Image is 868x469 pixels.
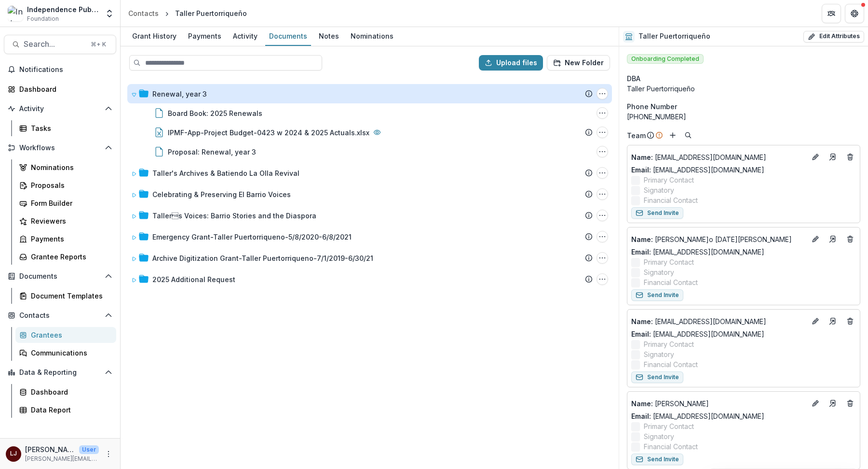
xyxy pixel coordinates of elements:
[27,14,59,23] span: Foundation
[631,398,806,409] p: [PERSON_NAME]
[638,32,710,41] h2: Taller Puertorriqueño
[4,269,116,284] button: Open Documents
[315,27,343,46] a: Notes
[667,129,678,141] button: Add
[127,163,612,183] div: Taller's Archives & Batiendo La Olla RevivalTaller's Archives & Batiendo La Olla Revival Options
[631,330,651,338] span: Email:
[627,84,860,94] div: Taller Puertorriqueño
[19,84,108,94] div: Dashboard
[184,29,225,43] div: Payments
[175,8,247,18] div: Taller Puertorriqueño
[4,35,116,54] button: Search...
[597,273,608,285] button: 2025 Additional Request Options
[103,448,114,460] button: More
[127,185,612,204] div: Celebrating & Preserving El Barrio VoicesCelebrating & Preserving El Barrio Voices Options
[27,4,99,14] div: Independence Public Media Foundation
[127,227,612,246] div: Emergency Grant-Taller Puertorriqueno-5/8/2020-6/8/2021Emergency Grant-Taller Puertorriqueno-5/8/...
[15,195,116,211] a: Form Builder
[631,153,653,161] span: Name :
[127,142,612,161] div: Proposal: Renewal, year 3Proposal: Renewal, year 3 Options
[152,211,316,221] div: Tallers Voices: Barrio Stories and the Diaspora
[168,108,262,118] div: Board Book: 2025 Renewals
[265,29,311,43] div: Documents
[597,167,608,179] button: Taller's Archives & Batiendo La Olla Revival Options
[19,144,101,152] span: Workflows
[644,267,674,277] span: Signatory
[128,27,180,46] a: Grant History
[31,330,108,340] div: Grantees
[631,165,764,175] a: Email: [EMAIL_ADDRESS][DOMAIN_NAME]
[15,159,116,175] a: Nominations
[631,166,651,174] span: Email:
[631,316,806,327] a: Name: [EMAIL_ADDRESS][DOMAIN_NAME]
[810,233,821,245] button: Edit
[644,277,698,287] span: Financial Contact
[4,62,116,77] button: Notifications
[810,398,821,409] button: Edit
[682,129,694,141] button: Search
[597,210,608,221] button: Tallers Voices: Barrio Stories and the Diaspora Options
[127,248,612,268] div: Archive Digitization Grant-Taller Puertorriqueno-7/1/2019-6/30/21Archive Digitization Grant-Talle...
[631,247,764,257] a: Email: [EMAIL_ADDRESS][DOMAIN_NAME]
[25,455,99,463] p: [PERSON_NAME][EMAIL_ADDRESS][DOMAIN_NAME]
[810,315,821,327] button: Edit
[24,40,85,49] span: Search...
[15,249,116,265] a: Grantee Reports
[627,101,677,112] span: Phone Number
[631,234,806,244] p: [PERSON_NAME]o [DATE][PERSON_NAME]
[31,387,108,397] div: Dashboard
[19,369,101,377] span: Data & Reporting
[627,73,640,84] span: DBA
[128,29,180,43] div: Grant History
[229,27,261,46] a: Activity
[25,444,75,455] p: [PERSON_NAME]
[152,189,291,199] div: Celebrating & Preserving El Barrio Voices
[152,253,373,263] div: Archive Digitization Grant-Taller Puertorriqueno-7/1/2019-6/30/21
[825,149,841,165] a: Go to contact
[844,151,856,163] button: Deletes
[631,207,683,219] button: Send Invite
[631,317,653,326] span: Name :
[31,180,108,190] div: Proposals
[19,272,101,281] span: Documents
[15,213,116,229] a: Reviewers
[631,412,651,420] span: Email:
[4,81,116,97] a: Dashboard
[19,105,101,113] span: Activity
[644,441,698,452] span: Financial Contact
[825,313,841,329] a: Go to contact
[597,88,608,99] button: Renewal, year 3 Options
[845,4,864,23] button: Get Help
[479,55,543,71] button: Upload files
[644,195,698,205] span: Financial Contact
[597,127,608,138] button: IPMF-App-Project Budget-0423 w 2024 & 2025 Actuals.xlsx Options
[127,123,612,142] div: IPMF-App-Project Budget-0423 w 2024 & 2025 Actuals.xlsxIPMF-App-Project Budget-0423 w 2024 & 2025...
[597,188,608,200] button: Celebrating & Preserving El Barrio Voices Options
[103,4,116,23] button: Open entity switcher
[15,384,116,400] a: Dashboard
[15,402,116,418] a: Data Report
[152,232,352,242] div: Emergency Grant-Taller Puertorriqueno-5/8/2020-6/8/2021
[597,231,608,242] button: Emergency Grant-Taller Puertorriqueno-5/8/2020-6/8/2021 Options
[631,316,806,327] p: [EMAIL_ADDRESS][DOMAIN_NAME]
[631,248,651,256] span: Email:
[31,291,108,301] div: Document Templates
[127,206,612,225] div: Tallers Voices: Barrio Stories and the DiasporaTallers Voices: Barrio Stories and the Diaspora ...
[229,29,261,43] div: Activity
[627,130,646,141] p: Team
[644,257,694,267] span: Primary Contact
[127,270,612,289] div: 2025 Additional Request2025 Additional Request Options
[127,103,612,123] div: Board Book: 2025 RenewalsBoard Book: 2025 Renewals Options
[597,146,608,157] button: Proposal: Renewal, year 3 Options
[347,27,397,46] a: Nominations
[4,365,116,380] button: Open Data & Reporting
[631,329,764,339] a: Email: [EMAIL_ADDRESS][DOMAIN_NAME]
[19,312,101,320] span: Contacts
[89,39,108,50] div: ⌘ + K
